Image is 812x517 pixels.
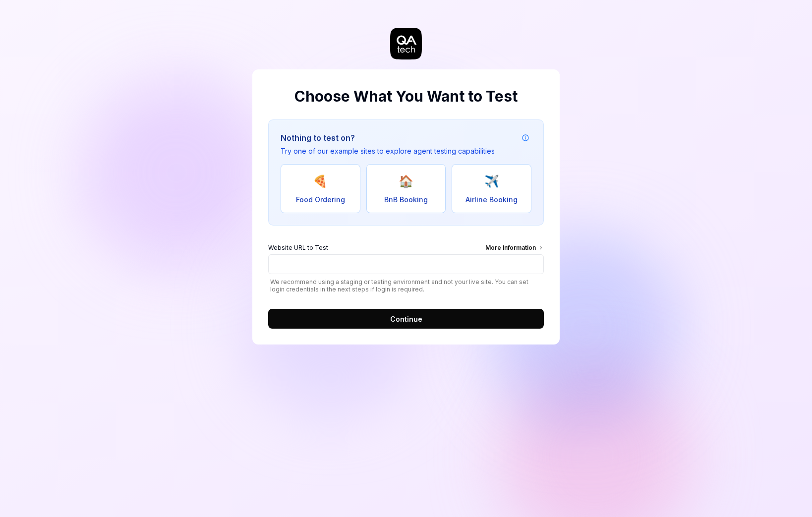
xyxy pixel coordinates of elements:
[281,146,495,156] p: Try one of our example sites to explore agent testing capabilities
[268,278,544,293] span: We recommend using a staging or testing environment and not your live site. You can set login cre...
[268,243,328,254] span: Website URL to Test
[281,132,495,144] h3: Nothing to test on?
[452,164,531,213] button: ✈️Airline Booking
[268,254,544,274] input: Website URL to TestMore Information
[366,164,446,213] button: 🏠BnB Booking
[484,172,499,190] span: ✈️
[520,132,531,144] button: Example attribution information
[384,194,428,205] span: BnB Booking
[390,314,422,324] span: Continue
[281,164,360,213] button: 🍕Food Ordering
[268,309,544,329] button: Continue
[268,85,544,108] h2: Choose What You Want to Test
[313,172,328,190] span: 🍕
[485,243,544,254] div: More Information
[465,194,518,205] span: Airline Booking
[296,194,345,205] span: Food Ordering
[399,172,413,190] span: 🏠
